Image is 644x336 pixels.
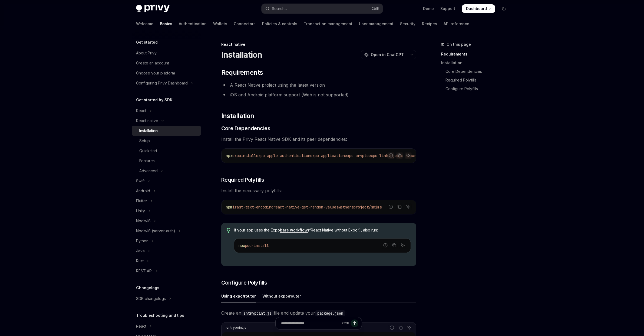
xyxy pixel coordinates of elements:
[132,196,201,206] button: Toggle Flutter section
[136,208,145,214] div: Unity
[139,168,158,174] div: Advanced
[139,148,157,154] div: Quickstart
[221,42,416,47] div: React native
[444,17,469,30] a: API reference
[132,246,201,256] button: Toggle Java section
[422,17,437,30] a: Recipes
[234,227,411,233] span: If your app uses the Expo (“React Native without Expo”), also run:
[136,285,159,291] h5: Changelogs
[272,5,287,12] div: Search...
[232,205,235,210] span: i
[132,294,201,304] button: Toggle SDK changelogs section
[441,67,513,76] a: Core Dependencies
[221,50,262,60] h1: Installation
[221,309,416,317] span: Create an file and update your :
[359,17,394,30] a: User management
[136,248,145,254] div: Java
[136,60,169,66] div: Create an account
[132,206,201,216] button: Toggle Unity section
[391,242,398,249] button: Copy the contents from the code block
[262,4,383,14] button: Open search
[132,58,201,68] a: Create an account
[371,6,379,11] span: Ctrl K
[399,242,406,249] button: Ask AI
[226,205,232,210] span: npm
[221,91,416,99] li: iOS and Android platform support (Web is not supported)
[382,242,389,249] button: Report incorrect code
[132,78,201,88] button: Toggle Configuring Privy Dashboard section
[447,41,471,48] span: On this page
[221,125,270,132] span: Core Dependencies
[136,258,144,264] div: Rust
[221,176,264,184] span: Required Polyfills
[227,228,230,233] svg: Tip
[462,4,495,13] a: Dashboard
[221,135,416,143] span: Install the Privy React Native SDK and its peer dependencies:
[132,266,201,276] button: Toggle REST API section
[245,243,269,248] span: pod-install
[132,186,201,196] button: Toggle Android section
[441,84,513,93] a: Configure Polyfills
[221,187,416,194] span: Install the necessary polyfills:
[136,268,153,274] div: REST API
[136,228,175,234] div: NodeJS (server-auth)
[136,5,170,12] img: dark logo
[232,153,241,158] span: expo
[256,153,310,158] span: expo-apple-authentication
[395,153,431,158] span: expo-secure-store
[221,112,254,120] span: Installation
[351,319,358,327] button: Send message
[136,39,158,45] h5: Get started
[132,226,201,236] button: Toggle NodeJS (server-auth) section
[136,97,173,103] h5: Get started by SDK
[132,176,201,186] button: Toggle Swift section
[132,68,201,78] a: Choose your platform
[338,205,382,210] span: @ethersproject/shims
[500,4,508,13] button: Toggle dark mode
[221,290,256,302] div: Using expo/router
[132,216,201,226] button: Toggle NodeJS section
[400,17,415,30] a: Security
[396,203,403,210] button: Copy the contents from the code block
[361,50,407,59] button: Open in ChatGPT
[315,310,345,316] code: package.json
[136,70,175,76] div: Choose your platform
[136,80,188,86] div: Configuring Privy Dashboard
[440,6,455,11] a: Support
[132,116,201,126] button: Toggle React native section
[239,243,245,248] span: npx
[160,17,172,30] a: Basics
[136,238,148,244] div: Python
[310,153,345,158] span: expo-application
[132,48,201,58] a: About Privy
[136,198,147,204] div: Flutter
[241,310,274,316] code: entrypoint.js
[280,228,308,233] a: bare workflow
[262,290,301,302] div: Without expo/router
[405,203,412,210] button: Ask AI
[235,205,273,210] span: fast-text-encoding
[387,203,394,210] button: Report incorrect code
[136,50,157,56] div: About Privy
[132,256,201,266] button: Toggle Rust section
[221,81,416,89] li: A React Native project using the latest version
[132,166,201,176] button: Toggle Advanced section
[213,17,227,30] a: Wallets
[136,178,145,184] div: Swift
[132,146,201,156] a: Quickstart
[132,236,201,246] button: Toggle Python section
[136,323,146,330] div: React
[132,321,201,331] button: Toggle React section
[136,188,150,194] div: Android
[136,17,153,30] a: Welcome
[262,17,297,30] a: Policies & controls
[136,118,158,124] div: React native
[132,136,201,146] a: Setup
[371,52,404,57] span: Open in ChatGPT
[273,205,338,210] span: react-native-get-random-values
[466,6,487,11] span: Dashboard
[423,6,434,11] a: Demo
[441,58,513,67] a: Installation
[221,68,263,77] span: Requirements
[132,156,201,166] a: Features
